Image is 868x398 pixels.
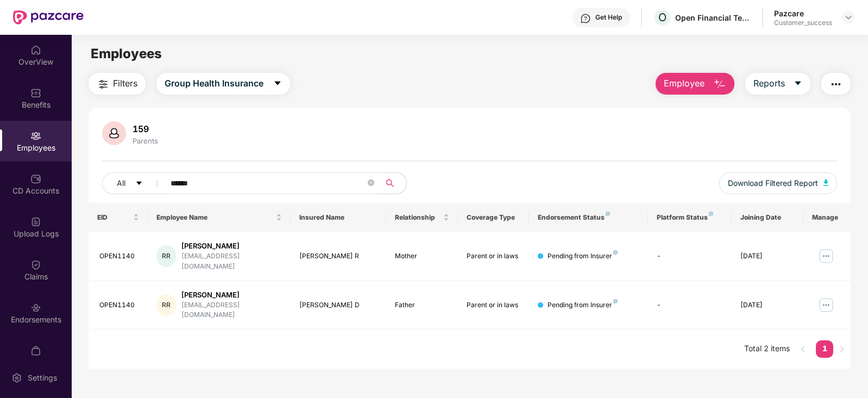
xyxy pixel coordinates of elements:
[368,178,374,189] span: close-circle
[91,46,162,61] span: Employees
[817,247,835,265] img: manageButton
[458,203,530,232] th: Coverage Type
[89,73,146,95] button: Filters
[148,203,291,232] th: Employee Name
[719,172,838,194] button: Download Filtered Report
[580,13,591,24] img: svg+xml;base64,PHN2ZyBpZD0iSGVscC0zMngzMiIgeG1sbnM9Imh0dHA6Ly93d3cudzMub3JnLzIwMDAvc3ZnIiB3aWR0aD...
[800,346,806,352] span: left
[648,281,732,330] td: -
[102,172,168,194] button: Allcaret-down
[595,13,622,22] div: Get Help
[181,290,282,300] div: [PERSON_NAME]
[99,251,140,262] div: OPEN1140
[833,340,851,358] li: Next Page
[829,78,842,91] img: svg+xml;base64,PHN2ZyB4bWxucz0iaHR0cDovL3d3dy53My5vcmcvMjAwMC9zdmciIHdpZHRoPSIyNCIgaGVpZ2h0PSIyNC...
[395,251,449,262] div: Mother
[97,213,131,222] span: EID
[273,79,282,89] span: caret-down
[823,179,829,186] img: svg+xml;base64,PHN2ZyB4bWxucz0iaHR0cDovL3d3dy53My5vcmcvMjAwMC9zdmciIHhtbG5zOnhsaW5rPSJodHRwOi8vd3...
[732,203,803,232] th: Joining Date
[794,79,802,89] span: caret-down
[30,345,41,356] img: svg+xml;base64,PHN2ZyBpZD0iTXlfT3JkZXJzIiBkYXRhLW5hbWU9Ik15IE9yZGVycyIgeG1sbnM9Imh0dHA6Ly93d3cudz...
[30,173,41,184] img: svg+xml;base64,PHN2ZyBpZD0iQ0RfQWNjb3VudHMiIGRhdGEtbmFtZT0iQ0QgQWNjb3VudHMiIHhtbG5zPSJodHRwOi8vd3...
[181,251,282,272] div: [EMAIL_ADDRESS][DOMAIN_NAME]
[664,77,705,90] span: Employee
[368,179,374,186] span: close-circle
[658,11,666,24] span: O
[745,73,810,95] button: Reportscaret-down
[102,121,126,145] img: svg+xml;base64,PHN2ZyB4bWxucz0iaHR0cDovL3d3dy53My5vcmcvMjAwMC9zdmciIHhtbG5zOnhsaW5rPSJodHRwOi8vd3...
[713,78,726,91] img: svg+xml;base64,PHN2ZyB4bWxucz0iaHR0cDovL3d3dy53My5vcmcvMjAwMC9zdmciIHhtbG5zOnhsaW5rPSJodHRwOi8vd3...
[30,259,41,270] img: svg+xml;base64,PHN2ZyBpZD0iQ2xhaW0iIHhtbG5zPSJodHRwOi8vd3d3LnczLm9yZy8yMDAwL3N2ZyIgd2lkdGg9IjIwIi...
[117,177,125,189] span: All
[744,340,790,358] li: Total 2 items
[181,241,282,251] div: [PERSON_NAME]
[709,212,713,216] img: svg+xml;base64,PHN2ZyB4bWxucz0iaHR0cDovL3d3dy53My5vcmcvMjAwMC9zdmciIHdpZHRoPSI4IiBoZWlnaHQ9IjgiIH...
[156,73,290,95] button: Group Health Insurancecaret-down
[30,302,41,313] img: svg+xml;base64,PHN2ZyBpZD0iRW5kb3JzZW1lbnRzIiB4bWxucz0iaHR0cDovL3d3dy53My5vcmcvMjAwMC9zdmciIHdpZH...
[11,372,22,383] img: svg+xml;base64,PHN2ZyBpZD0iU2V0dGluZy0yMHgyMCIgeG1sbnM9Imh0dHA6Ly93d3cudzMub3JnLzIwMDAvc3ZnIiB3aW...
[181,300,282,321] div: [EMAIL_ADDRESS][DOMAIN_NAME]
[386,203,458,232] th: Relationship
[648,232,732,281] td: -
[130,136,160,145] div: Parents
[30,88,41,98] img: svg+xml;base64,PHN2ZyBpZD0iQmVuZWZpdHMiIHhtbG5zPSJodHRwOi8vd3d3LnczLm9yZy8yMDAwL3N2ZyIgd2lkdGg9Ij...
[467,251,521,262] div: Parent or in laws
[613,299,618,303] img: svg+xml;base64,PHN2ZyB4bWxucz0iaHR0cDovL3d3dy53My5vcmcvMjAwMC9zdmciIHdpZHRoPSI4IiBoZWlnaHQ9IjgiIH...
[548,300,618,310] div: Pending from Insurer
[794,340,812,358] button: left
[657,213,723,222] div: Platform Status
[740,251,795,262] div: [DATE]
[844,13,853,22] img: svg+xml;base64,PHN2ZyBpZD0iRHJvcGRvd24tMzJ4MzIiIHhtbG5zPSJodHRwOi8vd3d3LnczLm9yZy8yMDAwL3N2ZyIgd2...
[135,179,143,188] span: caret-down
[89,203,148,232] th: EID
[156,294,176,316] div: RR
[299,300,377,310] div: [PERSON_NAME] D
[613,250,618,254] img: svg+xml;base64,PHN2ZyB4bWxucz0iaHR0cDovL3d3dy53My5vcmcvMjAwMC9zdmciIHdpZHRoPSI4IiBoZWlnaHQ9IjgiIH...
[156,245,176,267] div: RR
[97,78,110,91] img: svg+xml;base64,PHN2ZyB4bWxucz0iaHR0cDovL3d3dy53My5vcmcvMjAwMC9zdmciIHdpZHRoPSIyNCIgaGVpZ2h0PSIyNC...
[816,340,833,358] li: 1
[740,300,795,310] div: [DATE]
[803,203,851,232] th: Manage
[30,45,41,55] img: svg+xml;base64,PHN2ZyBpZD0iSG9tZSIgeG1sbnM9Imh0dHA6Ly93d3cudzMub3JnLzIwMDAvc3ZnIiB3aWR0aD0iMjAiIG...
[548,251,618,262] div: Pending from Insurer
[99,300,140,310] div: OPEN1140
[538,213,639,222] div: Endorsement Status
[794,340,812,358] li: Previous Page
[656,73,734,95] button: Employee
[774,8,832,18] div: Pazcare
[753,77,785,90] span: Reports
[839,346,845,352] span: right
[130,123,160,134] div: 159
[395,213,441,222] span: Relationship
[817,296,835,314] img: manageButton
[606,212,610,216] img: svg+xml;base64,PHN2ZyB4bWxucz0iaHR0cDovL3d3dy53My5vcmcvMjAwMC9zdmciIHdpZHRoPSI4IiBoZWlnaHQ9IjgiIH...
[728,177,818,189] span: Download Filtered Report
[24,372,60,383] div: Settings
[833,340,851,358] button: right
[395,300,449,310] div: Father
[816,340,833,357] a: 1
[165,77,263,90] span: Group Health Insurance
[774,18,832,27] div: Customer_success
[156,213,274,222] span: Employee Name
[113,77,137,90] span: Filters
[13,10,84,24] img: New Pazcare Logo
[30,216,41,227] img: svg+xml;base64,PHN2ZyBpZD0iVXBsb2FkX0xvZ3MiIGRhdGEtbmFtZT0iVXBsb2FkIExvZ3MiIHhtbG5zPSJodHRwOi8vd3...
[380,179,401,188] span: search
[675,13,751,23] div: Open Financial Technologies Private Limited
[291,203,386,232] th: Insured Name
[380,172,407,194] button: search
[299,251,377,262] div: [PERSON_NAME] R
[30,130,41,141] img: svg+xml;base64,PHN2ZyBpZD0iRW1wbG95ZWVzIiB4bWxucz0iaHR0cDovL3d3dy53My5vcmcvMjAwMC9zdmciIHdpZHRoPS...
[467,300,521,310] div: Parent or in laws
